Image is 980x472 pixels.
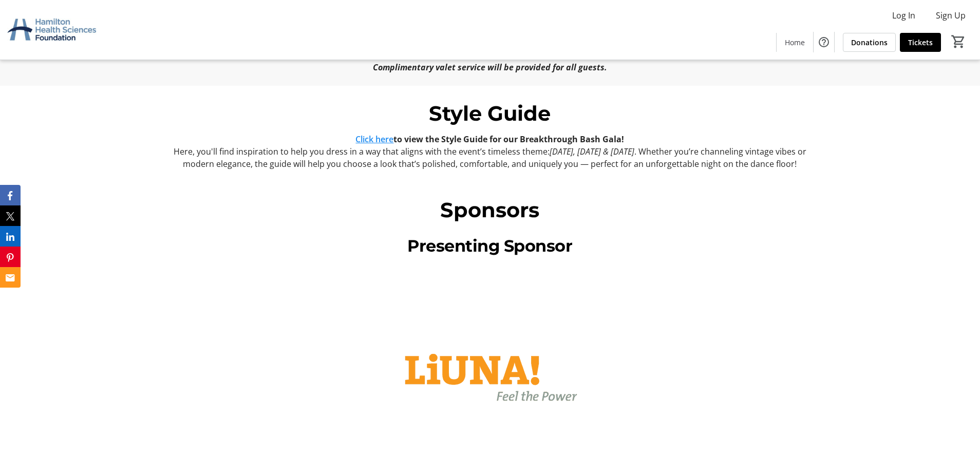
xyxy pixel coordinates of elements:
a: Donations [843,33,896,52]
img: Hamilton Health Sciences Foundation's Logo [6,4,98,55]
span: Sponsors [440,197,539,222]
span: Donations [851,37,888,48]
span: Log In [892,9,915,22]
strong: to view the Style Guide for our Breakthrough Bash Gala! [355,134,624,145]
button: Sign Up [928,7,974,24]
button: Log In [884,7,924,24]
p: Style Guide [169,98,811,129]
img: logo [387,267,593,472]
button: Help [814,32,834,52]
em: [DATE], [DATE] & [DATE] [550,146,634,157]
a: Click here [355,134,393,145]
p: Here, you'll find inspiration to help you dress in a way that aligns with the event’s timeless th... [169,145,811,170]
span: Sign Up [936,9,966,22]
a: Tickets [900,33,941,52]
span: Presenting Sponsor [407,236,572,256]
span: Home [785,37,805,48]
a: Home [777,33,813,52]
span: Tickets [908,37,933,48]
em: Complimentary valet service will be provided for all guests. [373,62,607,73]
button: Cart [949,32,968,51]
